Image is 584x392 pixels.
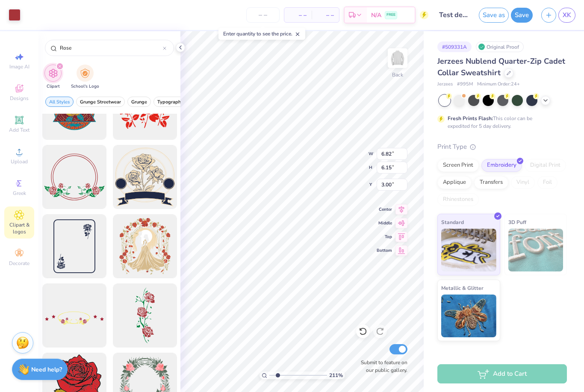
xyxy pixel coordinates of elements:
button: filter button [76,97,125,107]
span: Jerzees [437,81,453,88]
span: Metallic & Glitter [441,283,484,292]
div: # 509331A [437,41,472,52]
div: This color can be expedited for 5 day delivery. [448,115,553,130]
button: filter button [127,97,151,107]
div: filter for School's Logo [71,65,99,90]
span: School's Logo [71,83,99,90]
span: Upload [11,158,28,165]
img: Back [389,50,406,67]
span: Designs [10,95,29,102]
a: XK [558,8,575,23]
div: Foil [537,176,557,189]
img: Standard [441,229,496,271]
div: Enter quantity to see the price. [218,28,305,40]
button: Save [511,8,533,23]
span: Image AI [9,63,29,70]
span: Clipart & logos [4,221,34,235]
button: filter button [71,65,99,90]
img: Clipart Image [48,68,58,78]
span: Clipart [47,83,60,90]
input: Try "Stars" [59,44,163,52]
label: Submit to feature on our public gallery. [356,359,407,374]
span: Add Text [9,127,29,133]
button: Save as [479,8,509,23]
span: Standard [441,218,464,227]
input: – – [246,7,280,23]
span: 3D Puff [508,218,526,227]
span: 211 % [329,371,343,379]
span: – – [289,11,307,20]
div: Screen Print [437,159,479,172]
span: Decorate [9,260,29,267]
span: XK [563,10,571,20]
span: Typography [157,99,183,105]
button: filter button [44,65,62,90]
strong: Need help? [31,365,62,374]
div: Digital Print [525,159,566,172]
span: FREE [386,12,395,18]
img: 3D Puff [508,229,563,271]
span: Bottom [377,248,392,253]
span: Center [377,206,392,212]
span: N/A [371,11,381,20]
span: Minimum Order: 24 + [477,81,520,88]
span: – – [317,11,334,20]
span: Middle [377,220,392,226]
div: Rhinestones [437,193,479,206]
div: Transfers [474,176,508,189]
button: filter button [153,97,187,107]
div: Embroidery [481,159,522,172]
div: filter for Clipart [44,65,62,90]
img: School's Logo Image [80,68,90,78]
button: filter button [45,97,74,107]
span: # 995M [457,81,473,88]
span: All Styles [49,99,70,105]
div: Applique [437,176,472,189]
div: Print Type [437,142,567,152]
strong: Fresh Prints Flash: [448,115,493,122]
span: Grunge Streetwear [80,99,121,105]
span: Top [377,234,392,240]
input: Untitled Design [433,6,475,24]
span: Greek [13,190,26,197]
span: Jerzees Nublend Quarter-Zip Cadet Collar Sweatshirt [437,56,565,78]
img: Metallic & Glitter [441,295,496,337]
div: Vinyl [511,176,535,189]
div: Back [392,71,403,79]
span: Grunge [131,99,147,105]
div: Original Proof [476,41,524,52]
